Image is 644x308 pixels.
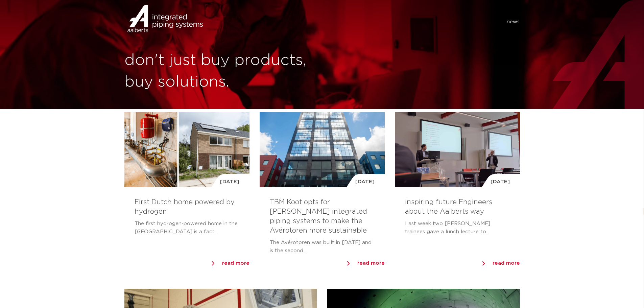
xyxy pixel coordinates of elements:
a: inspiring future Engineers about the Aalberts way [405,199,492,215]
span: [DATE] [355,178,375,185]
a: read more [212,258,249,268]
a: news [507,17,520,27]
span: read more [222,261,249,266]
span: [DATE] [491,178,510,185]
a: First Dutch home powered by hydrogen [135,199,235,215]
p: The first hydrogen-powered home in the [GEOGRAPHIC_DATA] is a fact.... [135,220,239,236]
a: read more [482,258,520,268]
span: [DATE] [220,178,239,185]
nav: Menu [213,17,520,27]
h1: don't just buy products, buy solutions. [124,50,319,93]
p: Last week two [PERSON_NAME] trainees gave a lunch lecture to... [405,220,510,236]
a: read more [347,258,385,268]
span: read more [493,261,520,266]
p: The Avérotoren was built in [DATE] and is the second... [270,239,375,255]
a: TBM Koot opts for [PERSON_NAME] integrated piping systems to make the Avérotoren more sustainable [270,199,367,234]
span: read more [357,261,385,266]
